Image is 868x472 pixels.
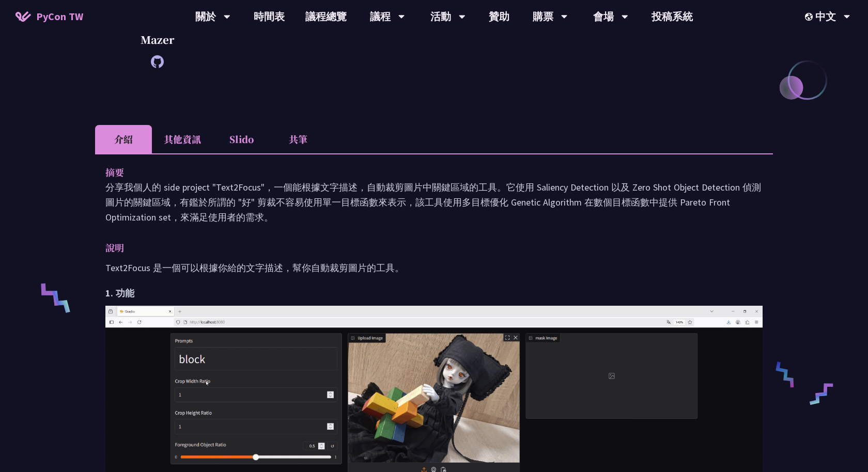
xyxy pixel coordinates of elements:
span: PyCon TW [36,9,83,24]
li: 共筆 [270,125,327,153]
li: 介紹 [95,125,152,153]
p: Mazer [121,32,193,48]
p: 說明 [105,240,742,255]
li: 其他資訊 [152,125,213,153]
p: 摘要 [105,165,742,180]
h2: 1. 功能 [105,286,763,301]
p: Text2Focus 是一個可以根據你給的文字描述，幫你自動裁剪圖片的工具。 [105,260,763,275]
img: Home icon of PyCon TW 2025 [16,11,31,22]
p: 分享我個人的 side project "Text2Focus"，一個能根據文字描述，自動裁剪圖片中關鍵區域的工具。它使用 Saliency Detection 以及 Zero Shot Obj... [105,180,763,225]
li: Slido [213,125,270,153]
a: PyCon TW [5,4,94,29]
img: Locale Icon [805,13,815,21]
